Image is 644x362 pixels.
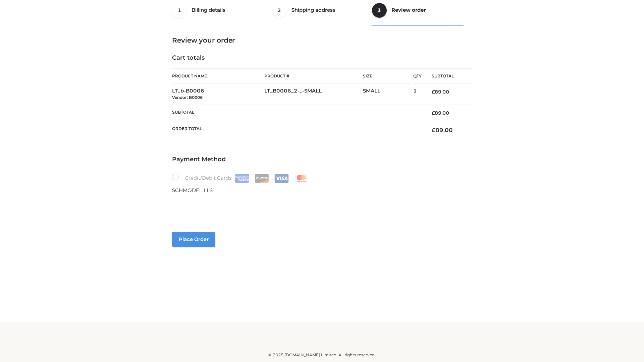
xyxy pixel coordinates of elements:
[432,127,453,133] bdi: 89.00
[432,89,449,95] bdi: 89.00
[172,105,422,121] th: Subtotal
[235,174,249,183] img: Amex
[432,110,435,116] span: £
[413,84,422,105] td: 1
[432,89,435,95] span: £
[172,95,203,100] small: Vendor: B0006
[172,232,215,247] button: Place order
[171,193,471,218] iframe: Secure payment input frame
[100,352,544,358] div: © 2025 [DOMAIN_NAME] Limited. All rights reserved.
[172,156,472,163] h4: Payment Method
[363,84,413,105] td: SMALL
[172,174,309,183] label: Credit/Debit Cards
[255,174,269,183] img: Discover
[264,68,363,84] th: Product #
[413,68,422,84] th: Qty
[172,54,472,62] h4: Cart totals
[264,84,363,105] td: LT_B0006_2-_-SMALL
[172,36,472,44] h3: Review your order
[422,69,472,84] th: Subtotal
[432,110,449,116] bdi: 89.00
[432,127,435,133] span: £
[172,186,472,195] p: SCHMODEL LLS
[294,174,309,183] img: Mastercard
[172,121,422,139] th: Order Total
[363,69,410,84] th: Size
[274,174,289,183] img: Visa
[172,84,264,105] td: LT_b-B0006
[172,68,264,84] th: Product Name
